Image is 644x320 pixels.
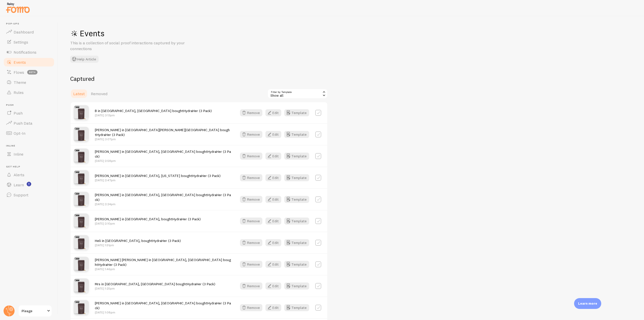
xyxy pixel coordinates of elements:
button: Template [284,131,309,138]
button: Template [284,196,309,203]
img: hydraher60day_1.webp [74,170,89,185]
a: Theme [3,77,55,87]
span: Removed [91,91,107,96]
a: Edit [265,239,284,246]
span: Learn [14,182,24,187]
button: Template [284,153,309,160]
span: [PERSON_NAME] in [GEOGRAPHIC_DATA], [GEOGRAPHIC_DATA] bought [95,301,231,310]
a: Edit [265,261,284,268]
span: beta [27,70,37,75]
img: hydraher60day_1.webp [74,278,89,294]
p: [DATE] 3:13pm [95,113,212,117]
span: Notifications [14,50,36,55]
p: [DATE] 1:08pm [95,310,231,314]
button: Edit [265,174,281,181]
button: Remove [240,153,262,160]
button: Edit [265,131,281,138]
span: [PERSON_NAME] in [GEOGRAPHIC_DATA], bought [95,217,201,221]
img: hydraher60day_1.webp [74,105,89,120]
a: Notifications [3,47,55,57]
div: Show all [267,89,328,99]
a: Removed [88,89,110,99]
button: Edit [265,261,281,268]
span: Get Help [6,165,55,168]
span: Opt-In [14,131,25,136]
span: Flows [14,70,24,75]
button: Edit [265,282,281,290]
a: Push Data [3,118,55,128]
a: HydraHer (3 Pack) [152,238,181,243]
a: Rules [3,87,55,97]
button: Remove [240,131,262,138]
button: Remove [240,239,262,246]
span: [PERSON_NAME] in [GEOGRAPHIC_DATA], [GEOGRAPHIC_DATA] bought [95,149,231,159]
p: [DATE] 3:07pm [95,137,231,141]
button: Edit [265,153,281,160]
span: Alerts [14,172,24,177]
h2: Captured [70,75,328,83]
a: Pleage [18,305,52,317]
p: [DATE] 2:24pm [95,202,231,206]
button: Template [284,282,309,290]
p: Learn more [578,301,597,306]
button: Edit [265,218,281,225]
a: Edit [265,218,284,225]
span: Settings [14,40,28,45]
button: Template [284,304,309,311]
p: [DATE] 1:25pm [95,286,215,291]
a: Support [3,190,55,200]
img: hydraher60day_1.webp [74,235,89,250]
button: Template [284,218,309,225]
span: Mrs in [GEOGRAPHIC_DATA], [GEOGRAPHIC_DATA] bought [95,282,215,286]
button: Template [284,174,309,181]
a: HydraHer (3 Pack) [192,173,221,178]
button: Remove [240,218,262,225]
p: [DATE] 1:46pm [95,267,231,271]
button: Edit [265,304,281,311]
span: [PERSON_NAME] in [GEOGRAPHIC_DATA], [GEOGRAPHIC_DATA] bought [95,193,231,202]
p: This is a collection of social proof interactions captured by your connections [70,40,191,52]
a: Edit [265,196,284,203]
img: hydraher60day_1.webp [74,257,89,272]
a: Edit [265,174,284,181]
a: Template [284,261,309,268]
a: Opt-In [3,128,55,138]
span: Push Data [14,121,32,126]
span: Pleage [22,308,46,314]
img: hydraher60day_1.webp [74,300,89,315]
button: Remove [240,174,262,181]
a: Flows beta [3,67,55,77]
div: Learn more [574,298,601,309]
button: Remove [240,261,262,268]
img: hydraher60day_1.webp [74,127,89,142]
a: HydraHer (3 Pack) [98,262,127,267]
button: Remove [240,282,262,290]
span: Pop-ups [6,22,55,25]
a: Settings [3,37,55,47]
img: fomo-relay-logo-orange.svg [5,1,30,14]
button: Template [284,239,309,246]
img: hydraher60day_1.webp [74,192,89,207]
button: Help Article [70,56,99,63]
a: Push [3,108,55,118]
span: Push [6,103,55,107]
p: [DATE] 2:10pm [95,221,201,226]
a: Learn [3,180,55,190]
p: [DATE] 1:51pm [95,243,181,247]
a: Dashboard [3,27,55,37]
p: [DATE] 2:58pm [95,159,231,163]
span: Heli in [GEOGRAPHIC_DATA], bought [95,238,181,243]
a: Edit [265,153,284,160]
img: hydraher60day_1.webp [74,214,89,229]
img: hydraher60day_1.webp [74,149,89,164]
a: HydraHer (3 Pack) [95,301,231,310]
span: B in [GEOGRAPHIC_DATA], [GEOGRAPHIC_DATA] bought [95,109,212,113]
svg: <p>Watch New Feature Tutorials!</p> [27,182,31,186]
a: Edit [265,109,284,116]
a: HydraHer (3 Pack) [187,282,215,286]
span: Events [14,60,26,65]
